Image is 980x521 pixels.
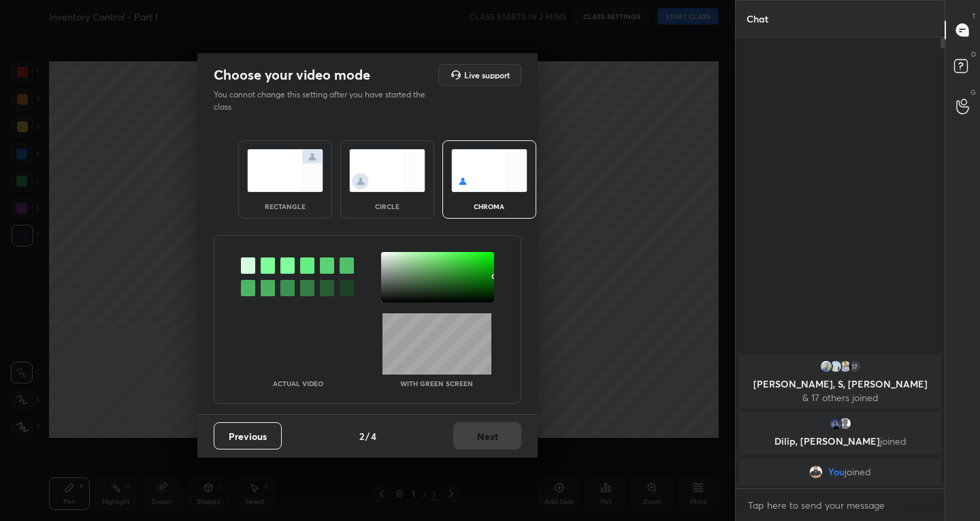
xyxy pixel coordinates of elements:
[360,203,414,210] div: circle
[829,417,843,430] img: 3
[349,149,425,192] img: circleScreenIcon.acc0effb.svg
[214,89,434,113] p: You cannot change this setting after you have started the class
[400,380,473,387] p: With green screen
[747,379,933,390] p: [PERSON_NAME], S, [PERSON_NAME]
[809,465,823,479] img: eb572a6c184c4c0488efe4485259b19d.jpg
[845,467,871,477] span: joined
[828,467,845,477] span: You
[736,351,945,488] div: grid
[747,436,933,447] p: Dilip, [PERSON_NAME]
[970,87,976,97] p: G
[829,360,843,373] img: 2e2c93307f07414aba042ae2b8dbeddd.jpg
[365,429,370,443] h4: /
[736,1,779,37] p: Chat
[838,417,852,430] img: default.png
[848,360,862,373] div: 17
[747,392,933,403] p: & 17 others joined
[247,149,323,192] img: normalScreenIcon.ae25ed63.svg
[214,66,370,84] h2: Choose your video mode
[880,435,906,447] span: joined
[971,49,976,59] p: D
[214,422,282,449] button: Previous
[451,149,527,192] img: chromaScreenIcon.c19ab0a0.svg
[371,429,376,443] h4: 4
[464,71,510,79] h5: Live support
[273,380,323,387] p: Actual Video
[462,203,517,210] div: chroma
[359,429,364,443] h4: 2
[972,11,976,21] p: T
[258,203,312,210] div: rectangle
[838,360,852,373] img: a858f466130d400e9721c2144dd89d56.jpg
[819,360,833,373] img: 942d9c6553104090a6e43f7938057ecb.101428525_3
